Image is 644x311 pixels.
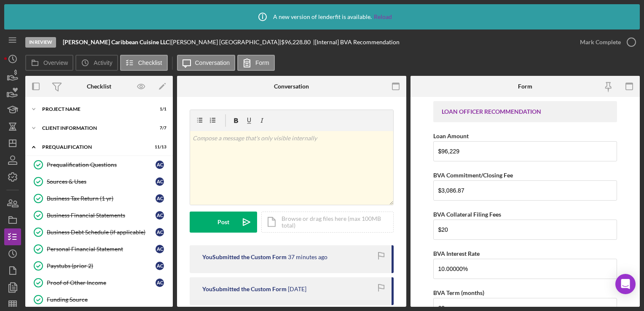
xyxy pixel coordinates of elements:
div: Funding Source [47,296,168,303]
div: A C [156,262,164,270]
div: You Submitted the Custom Form [202,286,287,292]
div: Proof of Other Income [47,279,156,286]
div: A C [156,161,164,169]
div: 11 / 13 [151,145,166,150]
div: Business Debt Schedule (if applicable) [47,229,156,236]
div: Open Intercom Messenger [615,274,636,294]
div: 1 / 1 [151,107,166,112]
a: Prequalification QuestionsAC [30,156,169,173]
a: Reload [374,13,392,20]
button: Post [190,212,257,233]
div: | [Internal] BVA Recommendation [313,39,400,46]
a: Paystubs (prior 2)AC [30,257,169,274]
div: Personal Financial Statement [47,246,156,252]
div: Form [518,83,532,90]
div: 7 / 7 [151,126,166,131]
div: Client Information [42,126,145,131]
label: Activity [94,59,112,66]
div: A C [156,211,164,220]
a: Proof of Other IncomeAC [30,274,169,291]
a: Personal Financial StatementAC [30,241,169,257]
div: Sources & Uses [47,178,156,185]
label: BVA Collateral Filing Fees [433,211,501,218]
div: Prequalification Questions [47,161,156,168]
a: Sources & UsesAC [30,173,169,190]
div: Prequalification [42,145,145,150]
div: Business Financial Statements [47,212,156,219]
div: Business Tax Return (1 yr) [47,195,156,202]
button: Overview [25,55,73,71]
button: Form [237,55,275,71]
label: Checklist [138,59,162,66]
div: In Review [25,37,56,48]
a: Business Financial StatementsAC [30,207,169,224]
div: Paystubs (prior 2) [47,263,156,269]
label: Loan Amount [433,132,469,139]
label: Form [255,59,269,66]
div: Mark Complete [580,34,621,51]
label: Conversation [195,59,230,66]
b: [PERSON_NAME] Caribbean Cuisine LLC [63,38,169,46]
a: Business Tax Return (1 yr)AC [30,190,169,207]
div: | [63,39,171,46]
label: BVA Commitment/Closing Fee [433,172,513,179]
label: BVA Term (months) [433,289,484,296]
time: 2025-08-08 17:32 [288,286,306,292]
div: A new version of lenderfit is available. [252,6,392,27]
a: Business Debt Schedule (if applicable)AC [30,224,169,241]
div: [PERSON_NAME] [GEOGRAPHIC_DATA] | [171,39,281,46]
div: A C [156,194,164,203]
div: Post [217,212,229,233]
div: Conversation [274,83,309,90]
button: Activity [75,55,118,71]
button: Mark Complete [572,34,640,51]
a: Funding Source [30,291,169,308]
label: Overview [43,59,68,66]
div: A C [156,177,164,186]
div: Project Name [42,107,145,112]
div: LOAN OFFICER RECOMMENDATION [442,108,608,115]
div: Checklist [87,83,111,90]
button: Checklist [120,55,168,71]
button: Conversation [177,55,236,71]
div: You Submitted the Custom Form [202,254,287,260]
div: A C [156,245,164,253]
time: 2025-08-12 17:24 [288,254,327,260]
div: $96,228.80 [281,39,313,46]
div: A C [156,228,164,236]
label: BVA Interest Rate [433,250,480,257]
div: A C [156,279,164,287]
